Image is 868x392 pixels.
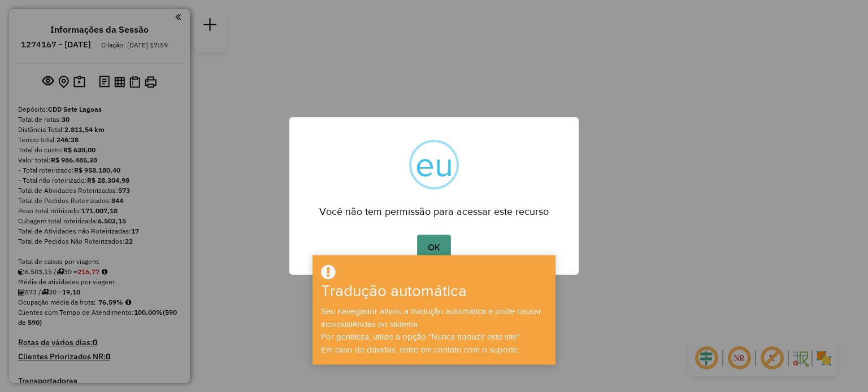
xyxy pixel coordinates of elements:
[321,332,522,341] font: Por gentileza, utilize a opção "Nunca traduzir este site".
[319,206,549,217] font: Você não tem permissão para acessar este recurso
[321,283,467,300] font: Tradução automática
[417,235,450,261] button: OK
[321,307,541,329] font: Seu navegador ativou a tradução automática e pode causar inconsistências no sistema.
[428,243,440,252] font: OK
[415,146,453,183] font: eu
[321,345,519,354] font: Em caso de dúvidas, entre em contato com o suporte.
